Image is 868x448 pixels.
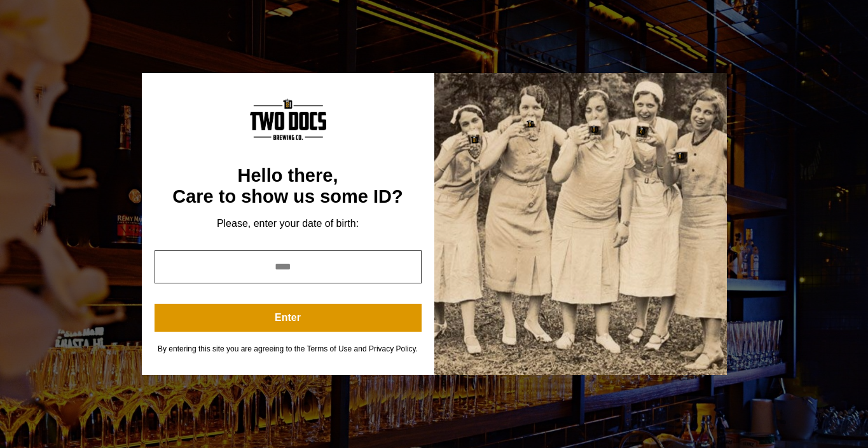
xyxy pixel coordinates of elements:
[155,304,422,332] button: Enter
[155,344,422,354] div: By entering this site you are agreeing to the Terms of Use and Privacy Policy.
[155,165,422,208] div: Hello there, Care to show us some ID?
[250,98,326,140] img: Content Logo
[155,217,422,230] div: Please, enter your date of birth:
[155,250,422,283] input: year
